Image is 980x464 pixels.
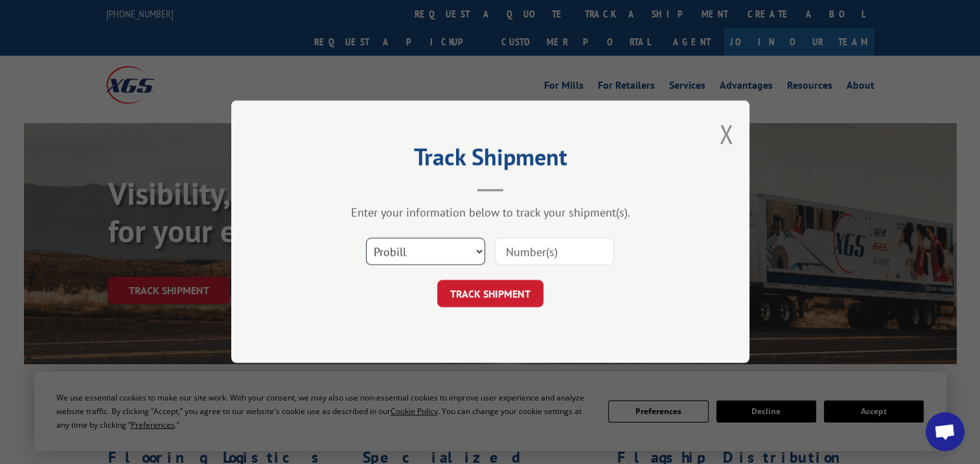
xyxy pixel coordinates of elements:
[926,412,964,451] div: Open chat
[296,205,685,220] div: Enter your information below to track your shipment(s).
[437,281,543,308] button: TRACK SHIPMENT
[719,117,733,151] button: Close modal
[495,238,614,266] input: Number(s)
[296,148,685,172] h2: Track Shipment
